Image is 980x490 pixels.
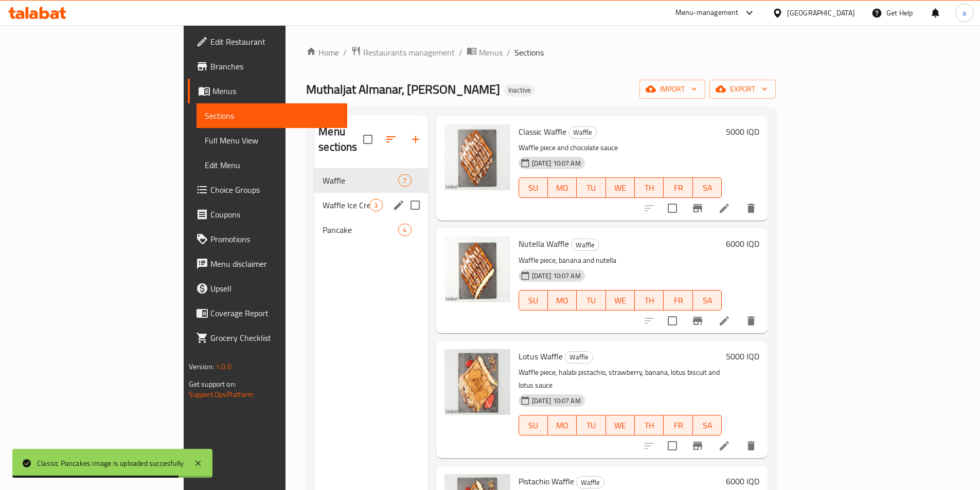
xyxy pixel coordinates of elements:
span: MO [552,293,573,308]
img: Classic Waffle [444,124,510,190]
button: Add section [403,127,428,152]
span: Waffle [565,351,593,363]
button: edit [391,197,406,213]
span: Classic Waffle [519,124,566,139]
span: FR [668,180,688,195]
span: Full Menu View [205,134,339,147]
span: Lotus Waffle [519,349,563,364]
span: Menu disclaimer [210,258,339,270]
span: FR [668,418,688,433]
span: TU [581,293,601,308]
span: 3 [370,201,382,210]
span: Get support on: [189,377,236,391]
span: Menus [479,46,503,59]
span: Edit Menu [205,159,339,171]
div: Menu-management [675,7,739,19]
span: MO [552,418,573,433]
p: Waffle piece and chocolate sauce [519,141,722,154]
span: WE [610,293,631,308]
div: [GEOGRAPHIC_DATA] [787,7,855,19]
span: Waffle [323,174,398,187]
span: Promotions [210,233,339,245]
button: FR [664,177,692,198]
a: Support.OpsPlatform [189,388,254,401]
a: Full Menu View [197,128,347,153]
span: Select to update [662,435,683,457]
img: Lotus Waffle [444,349,510,415]
button: WE [606,290,635,311]
a: Edit menu item [718,315,730,327]
h6: 6000 IQD [726,237,759,251]
span: Muthaljat Almanar, [PERSON_NAME] [306,78,500,101]
a: Promotions [188,227,347,251]
button: Branch-specific-item [685,433,710,458]
div: Waffle Ice Cream3edit [314,193,427,217]
span: Coupons [210,208,339,221]
span: [DATE] 10:07 AM [528,158,585,168]
span: [DATE] 10:07 AM [528,271,585,281]
button: import [639,80,705,99]
a: Menu disclaimer [188,251,347,276]
span: TH [639,418,660,433]
span: Waffle [569,126,596,138]
a: Edit menu item [718,202,730,214]
button: delete [739,196,763,221]
button: FR [664,290,692,311]
button: Branch-specific-item [685,308,710,333]
span: 7 [399,176,411,186]
button: TU [577,177,605,198]
div: Pancake4 [314,217,427,242]
span: WE [610,418,631,433]
span: Choice Groups [210,184,339,196]
span: Pistachio Waffle [519,474,574,489]
span: Coverage Report [210,307,339,319]
span: [DATE] 10:07 AM [528,396,585,406]
span: Edit Restaurant [210,35,339,48]
span: 1.0.0 [216,360,231,373]
a: Menus [188,79,347,103]
h6: 5000 IQD [726,349,759,364]
span: 4 [399,225,411,235]
a: Edit Restaurant [188,29,347,54]
button: WE [606,415,635,435]
button: SU [519,177,548,198]
span: export [718,83,768,96]
span: TH [639,293,660,308]
span: Waffle Ice Cream [323,199,369,211]
a: Grocery Checklist [188,325,347,350]
button: SA [693,415,722,435]
span: SU [523,180,544,195]
div: Inactive [504,84,535,97]
nav: breadcrumb [306,46,776,59]
button: export [709,80,776,99]
span: SA [697,293,718,308]
a: Edit menu item [718,440,730,452]
button: delete [739,308,763,333]
div: Waffle [568,126,597,139]
div: Waffle [565,351,593,364]
span: Select to update [662,310,683,332]
span: SA [697,418,718,433]
button: Branch-specific-item [685,196,710,221]
span: Upsell [210,282,339,295]
a: Edit Menu [197,153,347,177]
a: Sections [197,103,347,128]
a: Coverage Report [188,301,347,325]
button: TH [635,290,664,311]
button: SU [519,415,548,435]
span: TU [581,418,601,433]
span: Branches [210,60,339,72]
nav: Menu sections [314,164,427,246]
button: MO [548,290,577,311]
div: items [398,224,411,236]
button: TH [635,177,664,198]
span: FR [668,293,688,308]
button: MO [548,177,577,198]
span: Sort sections [379,127,403,152]
div: Waffle7 [314,168,427,193]
span: Version: [189,360,214,373]
a: Restaurants management [351,46,455,59]
a: Choice Groups [188,177,347,202]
